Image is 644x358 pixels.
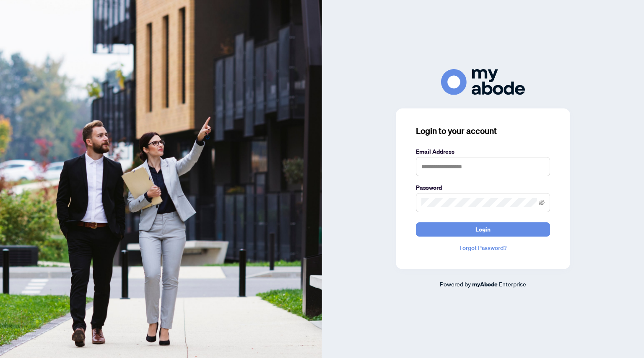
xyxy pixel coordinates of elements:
a: Forgot Password? [416,243,550,252]
img: ma-logo [441,69,525,95]
span: Powered by [440,280,471,288]
label: Password [416,183,550,192]
span: Enterprise [499,280,526,288]
a: myAbode [472,280,498,289]
h3: Login to your account [416,125,550,137]
button: Login [416,222,550,237]
span: eye-invisible [539,200,545,206]
label: Email Address [416,147,550,156]
span: Login [475,223,491,236]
